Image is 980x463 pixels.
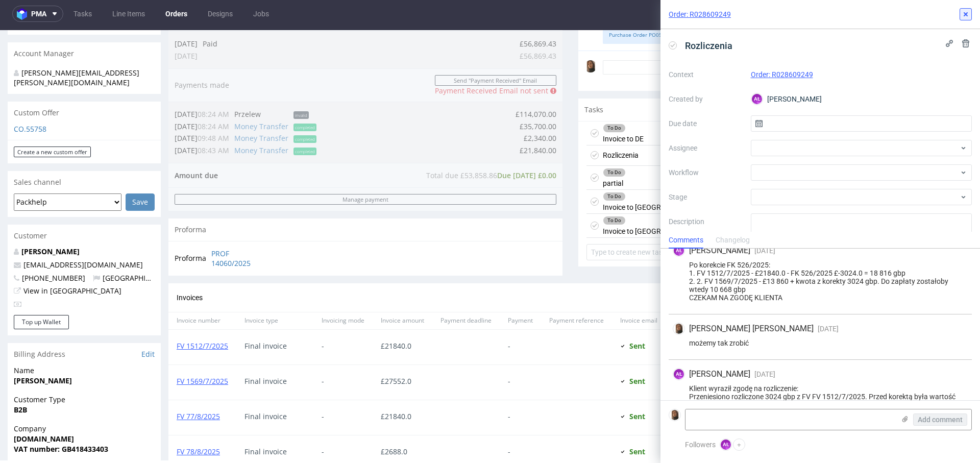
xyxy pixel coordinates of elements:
button: pma [12,6,63,22]
a: CO.55758 [14,94,46,104]
label: Stage [669,191,743,203]
button: Invoice [925,261,964,274]
div: To Do [603,94,625,102]
div: Set due date [904,141,964,154]
figcaption: AŁ [674,369,684,379]
span: Payment [508,286,533,295]
label: Description [669,215,743,260]
span: £ 21840.0 [381,311,411,321]
label: Created by [669,93,743,105]
span: Final invoice [244,418,305,426]
div: Set due date [904,189,964,202]
input: Save [126,163,155,181]
span: - [508,382,533,391]
label: Assignee [669,142,743,154]
div: To Do [603,186,625,194]
input: Type to create new task [586,214,964,230]
span: - [508,312,533,320]
span: £ 27552.0 [381,346,411,356]
span: - [322,382,364,391]
span: Description [674,286,788,295]
span: Final invoice [244,312,305,320]
div: Billing Address [8,313,161,335]
div: Sent [620,347,645,355]
figcaption: AM [953,98,963,108]
label: Workflow [669,166,743,179]
label: Context [669,68,743,81]
a: Edit [141,319,155,329]
a: FV 1569/7/2025 [177,346,228,356]
span: To [GEOGRAPHIC_DATA] - PO0501 [674,312,788,320]
td: Proforma [175,217,209,239]
div: Sent [620,418,645,426]
span: Payment deadline [440,286,492,295]
span: pma [31,10,46,17]
figcaption: AŁ [721,440,731,450]
strong: [DOMAIN_NAME] [14,404,74,413]
span: [PERSON_NAME] [689,245,750,256]
div: Changelog [716,232,750,249]
span: - [322,312,364,320]
a: Jobs [247,6,275,22]
button: Send [939,30,966,44]
span: To [GEOGRAPHIC_DATA] - PO0501 [674,418,788,426]
a: [PERSON_NAME] [21,216,80,226]
span: Company [14,394,155,404]
div: Comments [669,232,703,249]
span: Name [14,335,155,346]
span: Final invoice [244,347,305,355]
a: FV 77/8/2025 [177,381,220,391]
span: £ 2688.0 [381,417,407,426]
div: Proforma [168,188,562,211]
span: Invoice number [177,286,228,295]
div: Customer [8,194,161,217]
div: Invoice to [GEOGRAPHIC_DATA] [603,160,704,183]
div: Custom Offer [8,71,161,94]
div: Account Manager [8,12,161,35]
div: Po korekcie FK 526/2025: 1. FV 1512/7/2025 - £21840.0 - FK 526/2025 £-3024.0 = 18 816 gbp 2. 2. F... [673,261,968,302]
img: logo [17,8,31,20]
span: Invoice type [244,286,305,295]
div: [PERSON_NAME][EMAIL_ADDRESS][PERSON_NAME][DOMAIN_NAME] [14,38,147,58]
span: [PERSON_NAME] [PERSON_NAME] [689,323,814,334]
a: View all [945,76,966,84]
div: Invoice to DE [603,91,644,115]
img: Angelina Marć [674,324,684,334]
div: Klient wyraził zgodę na rozliczenie: Przeniesiono rozliczone 3024 gbp z FV FV 1512/7/2025. Przed ... [673,384,968,442]
span: Invoice amount [381,286,424,295]
a: Tasks [67,6,98,22]
span: [DATE] [818,325,839,333]
div: Rozliczenia [603,119,639,131]
a: Designs [202,6,239,22]
a: Create a new custom offer [14,116,91,127]
span: - [322,418,364,426]
figcaption: AŁ [752,94,762,104]
span: Final invoice [244,382,305,391]
span: [DATE] [754,247,775,255]
div: partial [603,136,626,159]
span: [DATE] [754,370,775,378]
div: To Do [603,138,625,147]
span: - [508,347,533,355]
strong: [PERSON_NAME] [14,346,72,355]
span: £ 21840.0 [381,381,411,391]
a: [EMAIL_ADDRESS][DOMAIN_NAME] [23,230,143,239]
span: Tasks [584,75,603,85]
a: PROF 14060/2025 [211,218,270,238]
span: - [508,418,533,426]
span: To DE - PO0505 [674,347,788,355]
img: Angelina Marć [670,410,680,420]
a: View in [GEOGRAPHIC_DATA] [23,256,121,265]
a: Orders [159,6,193,22]
strong: B2B [14,375,27,384]
span: [PHONE_NUMBER] [14,243,85,253]
div: Set due date [904,119,964,131]
span: Invoice [929,263,960,272]
img: mini_magick20220215-216-18q3urg.jpeg [584,30,597,42]
div: [PERSON_NAME] [751,91,972,107]
span: Rozliczenia [681,37,737,54]
span: Invoicing mode [322,286,364,295]
span: [PERSON_NAME] [689,369,750,380]
a: FV 78/8/2025 [177,417,220,426]
figcaption: AŁ [674,246,684,256]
